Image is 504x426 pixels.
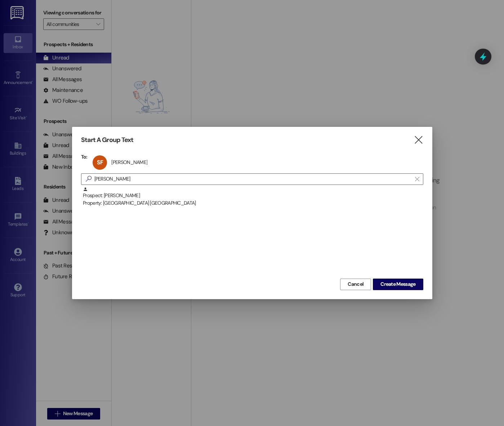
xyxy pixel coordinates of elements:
span: Create Message [380,280,415,288]
div: Property: [GEOGRAPHIC_DATA] [GEOGRAPHIC_DATA] [83,199,423,207]
div: Prospect: [PERSON_NAME] [83,187,423,207]
input: Search for any contact or apartment [94,174,411,184]
button: Cancel [340,279,371,290]
h3: To: [81,154,88,160]
div: Prospect: [PERSON_NAME]Property: [GEOGRAPHIC_DATA] [GEOGRAPHIC_DATA] [81,187,423,205]
i:  [414,136,423,144]
button: Clear text [411,174,423,185]
i:  [415,176,419,182]
span: SF [97,159,103,166]
i:  [83,175,94,183]
span: Cancel [348,280,363,288]
button: Create Message [373,279,423,290]
div: [PERSON_NAME] [111,159,147,165]
h3: Start A Group Text [81,136,134,144]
